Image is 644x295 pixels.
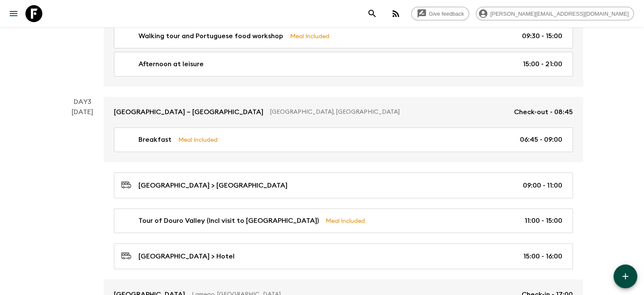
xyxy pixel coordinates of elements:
p: 15:00 - 16:00 [523,251,562,261]
div: [PERSON_NAME][EMAIL_ADDRESS][DOMAIN_NAME] [476,7,634,20]
span: Give feedback [424,11,469,17]
p: [GEOGRAPHIC_DATA] > [GEOGRAPHIC_DATA] [138,180,287,191]
a: [GEOGRAPHIC_DATA] > Hotel15:00 - 16:00 [114,243,573,269]
a: Tour of Douro Valley (Incl visit to [GEOGRAPHIC_DATA])Meal Included11:00 - 15:00 [114,208,573,233]
p: Check-out - 08:45 [514,107,573,117]
p: 15:00 - 21:00 [523,59,562,69]
a: Walking tour and Portuguese food workshopMeal Included09:30 - 15:00 [114,24,573,48]
a: [GEOGRAPHIC_DATA] > [GEOGRAPHIC_DATA]09:00 - 11:00 [114,172,573,198]
p: 06:45 - 09:00 [520,135,562,145]
p: [GEOGRAPHIC_DATA] > Hotel [138,251,235,261]
p: 09:30 - 15:00 [522,31,562,41]
button: search adventures [364,5,381,22]
span: [PERSON_NAME][EMAIL_ADDRESS][DOMAIN_NAME] [486,11,633,17]
a: BreakfastMeal Included06:45 - 09:00 [114,127,573,152]
a: Afternoon at leisure15:00 - 21:00 [114,52,573,76]
p: Meal Included [326,216,365,225]
p: 09:00 - 11:00 [523,180,562,191]
p: Walking tour and Portuguese food workshop [138,31,283,41]
p: Day 3 [61,97,104,107]
p: 11:00 - 15:00 [525,216,562,226]
p: Afternoon at leisure [138,59,204,69]
p: Meal Included [290,31,329,41]
a: Give feedback [411,7,469,20]
a: [GEOGRAPHIC_DATA] – [GEOGRAPHIC_DATA][GEOGRAPHIC_DATA], [GEOGRAPHIC_DATA]Check-out - 08:45 [104,97,583,127]
p: Meal Included [178,135,218,144]
p: [GEOGRAPHIC_DATA], [GEOGRAPHIC_DATA] [270,108,507,116]
p: [GEOGRAPHIC_DATA] – [GEOGRAPHIC_DATA] [114,107,263,117]
p: Breakfast [138,135,171,145]
p: Tour of Douro Valley (Incl visit to [GEOGRAPHIC_DATA]) [138,216,319,226]
button: menu [5,5,22,22]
